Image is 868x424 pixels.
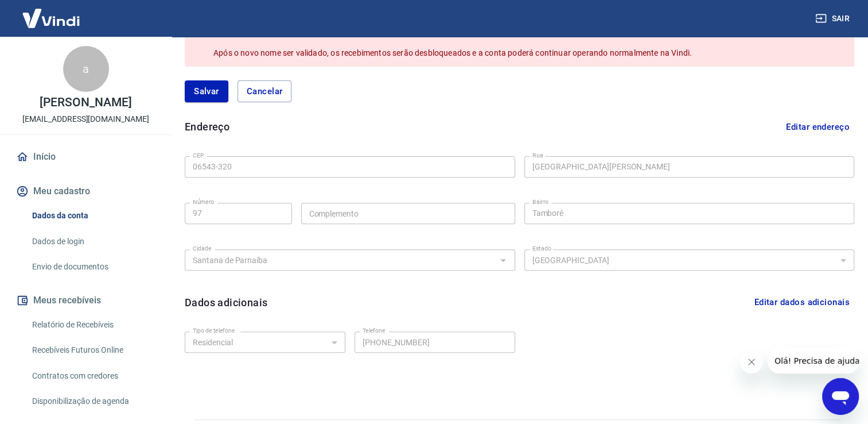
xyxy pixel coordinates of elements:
[532,151,543,160] label: Rua
[781,116,854,138] button: Editar endereço
[14,144,158,169] a: Início
[22,113,149,125] p: [EMAIL_ADDRESS][DOMAIN_NAME]
[193,198,214,206] label: Número
[213,14,840,57] span: Isso ocorre devido a uma rápida validação automática que fazemos do novo nome informado como medi...
[822,378,859,415] iframe: Botão para abrir a janela de mensagens
[813,8,854,29] button: Sair
[28,338,158,362] a: Recebíveis Futuros Online
[185,80,228,102] button: Salvar
[28,230,158,253] a: Dados de login
[7,8,96,17] span: Olá! Precisa de ajuda?
[14,179,158,204] button: Meu cadastro
[193,326,235,335] label: Tipo de telefone
[238,80,292,102] button: Cancelar
[768,348,859,373] iframe: Mensagem da empresa
[188,253,493,267] input: Digite aqui algumas palavras para buscar a cidade
[14,1,88,36] img: Vindi
[14,288,158,313] button: Meus recebíveis
[185,295,267,310] h6: Dados adicionais
[40,97,131,109] p: [PERSON_NAME]
[28,255,158,279] a: Envio de documentos
[532,244,551,253] label: Estado
[363,326,385,335] label: Telefone
[740,350,763,373] iframe: Fechar mensagem
[28,204,158,228] a: Dados da conta
[28,364,158,388] a: Contratos com credores
[185,119,229,134] h6: Endereço
[749,291,854,313] button: Editar dados adicionais
[28,390,158,413] a: Disponibilização de agenda
[63,46,109,92] div: a
[532,198,548,206] label: Bairro
[193,151,204,160] label: CEP
[28,313,158,337] a: Relatório de Recebíveis
[193,244,211,253] label: Cidade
